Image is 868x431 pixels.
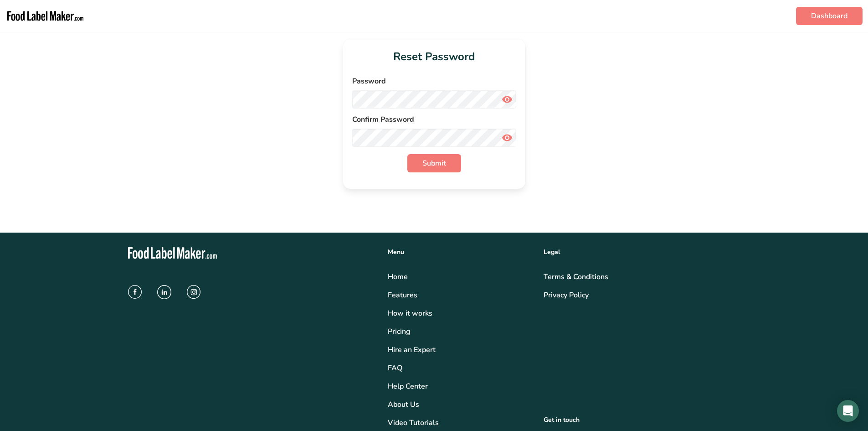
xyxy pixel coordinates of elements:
[544,271,740,282] a: Terms & Conditions
[388,363,533,374] a: FAQ
[388,326,533,337] a: Pricing
[388,271,533,282] a: Home
[796,7,863,25] a: Dashboard
[388,381,533,392] a: Help Center
[388,290,533,301] a: Features
[544,290,740,301] a: Privacy Policy
[388,308,533,319] div: How it works
[388,399,533,410] a: About Us
[407,154,461,172] button: Submit
[388,247,533,257] div: Menu
[388,417,533,428] a: Video Tutorials
[352,76,516,87] label: Password
[388,344,533,355] a: Hire an Expert
[352,48,516,65] h1: Reset Password
[422,158,446,169] span: Submit
[544,247,740,257] div: Legal
[544,415,740,425] div: Get in touch
[837,400,859,422] div: Open Intercom Messenger
[5,4,85,28] img: Food Label Maker
[352,114,516,125] label: Confirm Password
